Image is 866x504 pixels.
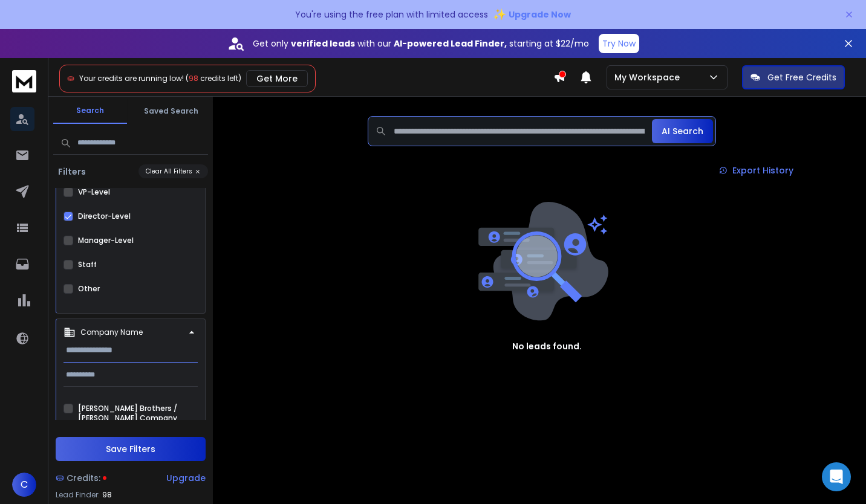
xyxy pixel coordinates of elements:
[475,202,608,321] img: image
[12,70,36,92] img: logo
[12,473,36,497] button: C
[189,73,198,83] span: 98
[78,212,131,221] label: Director-Level
[78,236,134,245] label: Manager-Level
[78,284,100,294] label: Other
[67,472,100,484] span: Credits:
[78,260,97,270] label: Staff
[138,164,208,178] button: Clear All Filters
[134,99,208,123] button: Saved Search
[493,2,571,27] button: ✨Upgrade Now
[493,6,506,23] span: ✨
[599,34,639,53] button: Try Now
[291,37,355,50] strong: verified leads
[78,404,198,433] label: [PERSON_NAME] Brothers / [PERSON_NAME] Company ([DOMAIN_NAME])
[822,462,851,491] div: Open Intercom Messenger
[53,166,91,178] h3: Filters
[53,99,127,124] button: Search
[614,71,685,83] p: My Workspace
[709,158,803,183] a: Export History
[166,472,206,484] div: Upgrade
[509,8,571,21] span: Upgrade Now
[742,65,845,89] button: Get Free Credits
[602,37,636,50] p: Try Now
[80,328,143,337] p: Company Name
[767,71,836,83] p: Get Free Credits
[246,70,308,87] button: Get More
[186,73,241,83] span: ( credits left)
[56,466,206,490] a: Credits:Upgrade
[56,490,100,500] p: Lead Finder:
[102,490,112,500] span: 98
[78,187,110,197] label: VP-Level
[652,119,713,143] button: AI Search
[56,437,206,461] button: Save Filters
[79,73,184,83] span: Your credits are running low!
[295,8,488,21] p: You're using the free plan with limited access
[394,37,507,50] strong: AI-powered Lead Finder,
[512,340,582,352] h1: No leads found.
[253,37,589,50] p: Get only with our starting at $22/mo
